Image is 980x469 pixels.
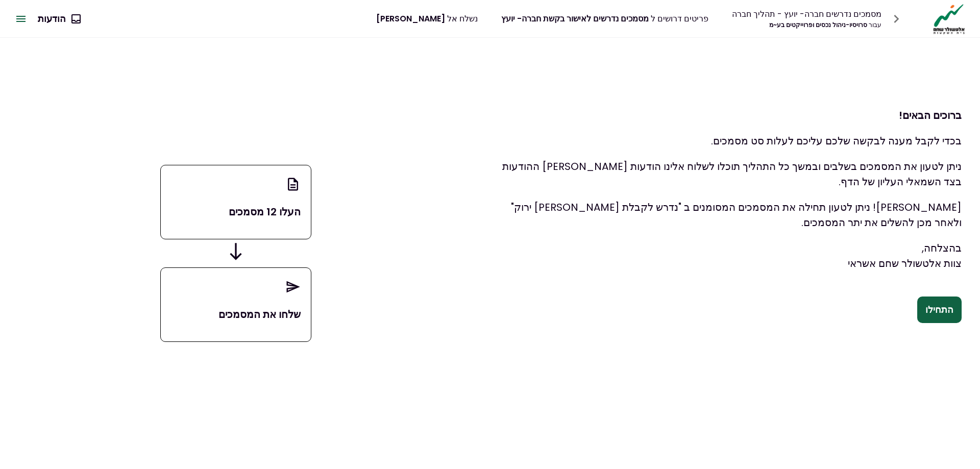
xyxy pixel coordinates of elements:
p: העלו 12 מסמכים [171,204,301,219]
span: מסמכים נדרשים לאישור בקשת חברה- יועץ [501,13,649,24]
span: עבור [869,20,881,29]
p: ניתן לטעון את המסמכים בשלבים ובמשך כל התהליך תוכלו לשלוח אלינו הודעות [PERSON_NAME] ההודעות בצד ה... [490,159,962,189]
div: פריטים דרושים ל [501,12,708,25]
div: נשלח אל [376,12,478,25]
div: מסמכים נדרשים חברה- יועץ - תהליך חברה [732,8,881,20]
button: הודעות [30,6,88,32]
p: בהצלחה, צוות אלטשולר שחם אשראי [490,240,962,271]
p: [PERSON_NAME]! ניתן לטעון תחילה את המסמכים המסומנים ב "נדרש לקבלת [PERSON_NAME] ירוק" ולאחר מכן ל... [490,200,962,230]
p: בכדי לקבל מענה לבקשה שלכם עליכם לעלות סט מסמכים. [490,133,962,149]
button: התחילו [917,297,962,323]
div: סרויסיו-ניהול נכסים ופרוייקטים בע~מ [732,20,881,30]
strong: ברוכים הבאים! [899,108,962,122]
span: [PERSON_NAME] [376,13,445,24]
img: Logo [930,3,968,35]
p: שלחו את המסמכים [171,307,301,322]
